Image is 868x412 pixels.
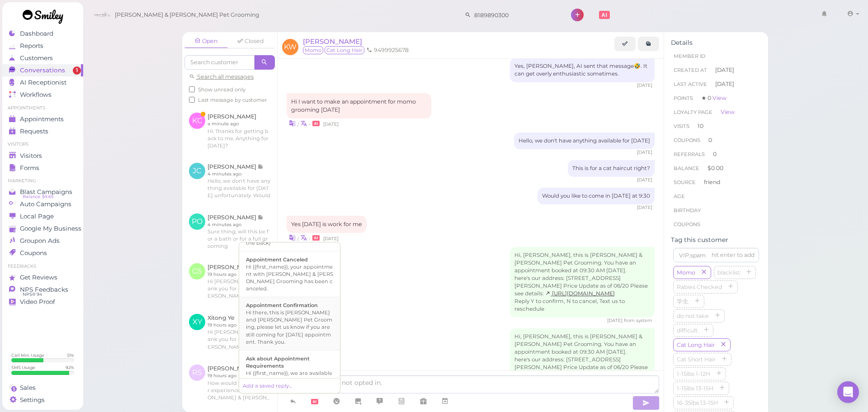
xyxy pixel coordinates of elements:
[20,91,52,99] span: Workflows
[20,164,39,172] span: Forms
[2,150,83,162] a: Visitors
[674,151,705,157] span: Referrals
[20,128,48,135] span: Requests
[716,269,742,276] span: blacklist
[2,64,83,76] a: Conversations 1
[675,341,717,348] span: Cat Long Hair
[708,165,723,171] span: $0.00
[303,46,323,54] span: Momo
[674,137,700,143] span: Coupons
[189,73,254,80] a: Search all messages
[364,46,411,54] li: 9499925678
[184,34,228,48] a: Open
[837,381,859,403] div: Open Intercom Messenger
[671,133,761,147] li: 0
[674,95,693,101] span: Points
[721,109,735,115] a: View
[637,82,652,88] span: 01/29/2025 04:21pm
[2,52,83,64] a: Customers
[674,81,707,87] span: Last Active
[510,247,655,317] div: Hi, [PERSON_NAME], this is [PERSON_NAME] & [PERSON_NAME] Pet Grooming. You have an appointment bo...
[287,216,367,233] div: Yes [DATE] is work for me
[323,121,339,127] span: 09/30/2025 09:47am
[20,237,60,245] span: Groupon Ads
[675,327,699,334] span: difficult
[20,225,81,232] span: Google My Business
[198,86,245,93] span: Show unread only
[243,383,292,389] a: Add a saved reply...
[545,290,615,297] a: [URL][DOMAIN_NAME]
[11,352,44,358] div: Call Min. Usage
[637,177,652,183] span: 09/30/2025 09:48am
[671,147,761,161] li: 0
[303,37,362,46] a: [PERSON_NAME]
[675,356,717,363] span: Cat Short Hair
[2,296,83,308] a: Video Proof
[2,284,83,296] a: NPS Feedbacks NPS® 94
[675,385,715,392] span: 1-15lbs 13-15H
[674,53,705,59] span: Member ID
[2,113,83,125] a: Appointments
[20,30,53,38] span: Dashboard
[2,198,83,210] a: Auto Campaigns
[20,188,72,196] span: Blast Campaigns
[184,55,255,70] input: Search customer
[20,42,43,50] span: Reports
[11,365,35,370] div: SMS Usage
[675,269,697,276] span: Momo
[2,125,83,137] a: Requests
[20,54,53,62] span: Customers
[20,200,71,208] span: Auto Campaigns
[2,141,83,147] li: Visitors
[671,119,761,133] li: 10
[712,95,726,101] a: View
[715,80,734,88] span: [DATE]
[20,79,66,86] span: AI Receptionist
[246,302,318,308] b: Appointment Confirmation
[323,236,339,242] span: 09/30/2025 10:02am
[712,251,755,259] div: hit enter to add
[510,328,655,384] div: Hi, [PERSON_NAME], this is [PERSON_NAME] & [PERSON_NAME] Pet Grooming. You have an appointment bo...
[20,152,42,160] span: Visitors
[2,178,83,184] li: Marketing
[2,394,83,406] a: Settings
[675,313,711,319] span: do not take
[674,179,696,185] span: Source
[637,204,652,210] span: 09/30/2025 09:48am
[675,284,724,290] span: Rabies Checked
[246,355,310,369] b: Ask about Appointment Requirements
[671,236,761,244] div: Tag this customer
[67,352,74,358] div: 51 %
[675,298,690,305] span: 学生
[229,34,272,48] a: Closed
[23,193,53,200] span: Balance: $9.65
[637,149,652,155] span: 09/30/2025 09:48am
[675,370,712,377] span: 1-15lbs 1-12H
[73,66,81,75] span: 1
[674,193,685,199] span: age
[246,263,333,292] div: Hi {{first_name}}, your appointment with [PERSON_NAME] & [PERSON_NAME] Grooming has been canceled.
[671,175,761,189] li: friend
[674,207,701,213] span: Birthday
[20,274,57,281] span: Get Reviews
[297,236,299,242] i: |
[2,382,83,394] a: Sales
[2,28,83,40] a: Dashboard
[297,121,299,127] i: |
[2,210,83,223] a: Local Page
[2,162,83,174] a: Forms
[471,8,559,22] input: Search customer
[671,39,761,47] div: Details
[514,133,655,149] div: Hello, we don't have anything available for [DATE]
[198,97,267,103] span: Last message by customer
[20,213,54,220] span: Local Page
[674,109,712,115] span: Loyalty page
[246,309,333,345] div: Hi there, this is [PERSON_NAME] and [PERSON_NAME] Pet Grooming, please let us know if you are sti...
[674,221,700,227] span: Coupons
[189,86,195,92] input: Show unread only
[115,2,259,28] span: [PERSON_NAME] & [PERSON_NAME] Pet Grooming
[675,399,720,406] span: 16-35lbs 13-15H
[2,271,83,284] a: Get Reviews
[20,249,47,257] span: Coupons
